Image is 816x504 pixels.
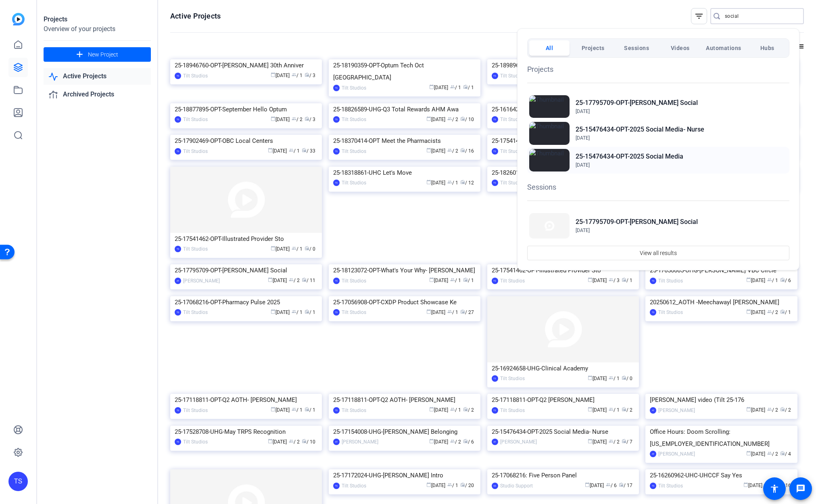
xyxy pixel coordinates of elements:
span: Videos [671,41,690,55]
h2: 25-15476434-OPT-2025 Social Media [576,152,683,161]
h2: 25-17795709-OPT-[PERSON_NAME] Social [576,98,698,108]
span: [DATE] [576,109,590,114]
span: [DATE] [576,135,590,141]
button: View all results [527,246,789,260]
h1: Projects [527,64,789,75]
span: All [546,41,553,55]
img: Thumbnail [529,95,570,118]
img: Thumbnail [529,122,570,144]
span: Sessions [624,41,649,55]
h2: 25-17795709-OPT-[PERSON_NAME] Social [576,217,698,227]
img: Thumbnail [529,213,570,238]
span: [DATE] [576,162,590,168]
span: [DATE] [576,228,590,233]
span: View all results [640,245,677,261]
img: Thumbnail [529,149,570,171]
h2: 25-15476434-OPT-2025 Social Media- Nurse [576,125,704,134]
h1: Sessions [527,182,789,192]
span: Automations [706,41,741,55]
span: Projects [582,41,605,55]
span: Hubs [760,41,774,55]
